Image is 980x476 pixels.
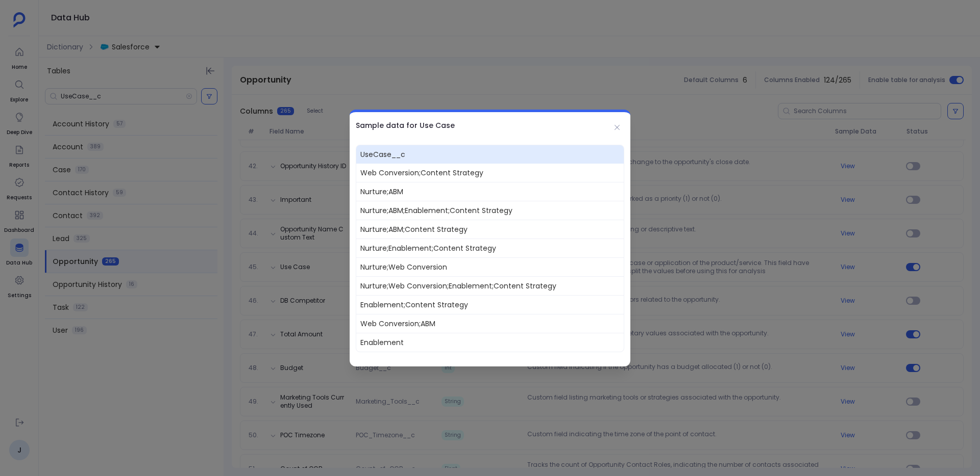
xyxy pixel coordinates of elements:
span: UseCase__c [356,145,624,164]
span: Enablement [356,333,624,352]
span: Nurture;Web Conversion;Enablement;Content Strategy [356,276,624,295]
span: Nurture;Web Conversion [356,257,624,276]
span: Nurture;Enablement;Content Strategy [356,239,624,257]
span: Enablement;Content Strategy [356,295,624,314]
span: Web Conversion;ABM [356,314,624,333]
span: Nurture;ABM;Enablement;Content Strategy [356,201,624,220]
span: Nurture;ABM [356,182,624,201]
h2: Sample data for Use Case [356,120,455,130]
span: Nurture;ABM;Content Strategy [356,220,624,239]
span: Web Conversion;Content Strategy [356,164,624,182]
